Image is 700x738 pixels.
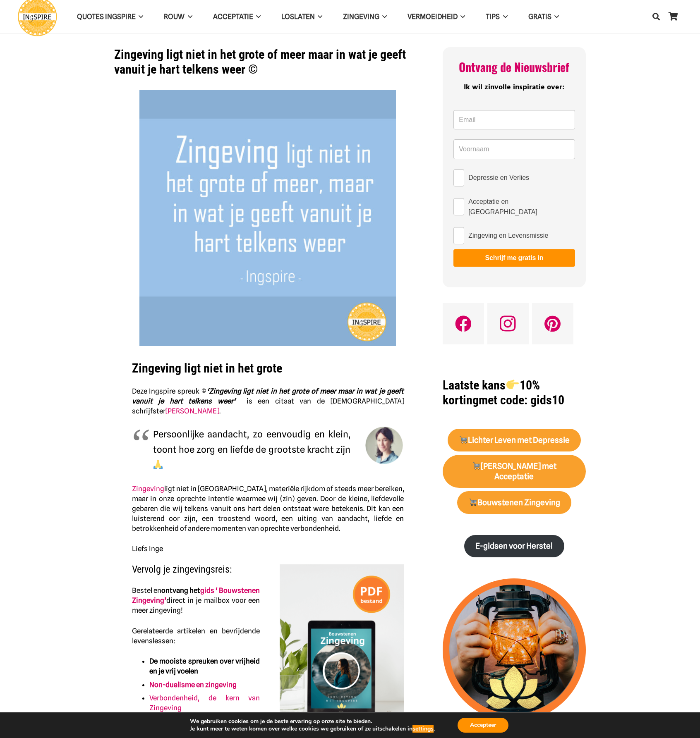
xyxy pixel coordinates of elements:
[459,58,569,75] span: Ontvang de Nieuwsbrief
[443,455,586,488] a: 🛒[PERSON_NAME] met Acceptatie
[412,725,434,733] button: settings
[453,110,575,130] input: Email
[453,198,464,215] input: Acceptatie en [GEOGRAPHIC_DATA]
[132,386,404,416] p: Deze Ingspire spreuk © is een citaat van de [DEMOGRAPHIC_DATA] schrijfster .
[213,12,253,21] span: Acceptatie
[132,626,404,646] p: Gerelateerde artikelen en bevrijdende levenslessen:
[472,462,480,470] img: 🛒
[453,169,464,186] input: Depressie en Verlies
[458,6,465,27] span: VERMOEIDHEID Menu
[487,303,529,344] a: Instagram
[469,498,477,506] img: 🛒
[149,694,260,712] a: Verbondenheid, de kern van Zingeving
[153,460,163,469] img: 🙏
[453,227,464,244] input: Zingeving en Levensmissie
[132,361,282,375] strong: Zingeving ligt niet in het grote
[190,725,435,733] p: Je kunt meer te weten komen over welke cookies we gebruiken of ze uitschakelen in .
[468,196,575,217] span: Acceptatie en [GEOGRAPHIC_DATA]
[149,681,237,689] a: Non-dualisme en zingeving
[149,657,260,675] a: De mooiste spreuken over vrijheid en je vrij voelen
[67,6,153,27] a: QUOTES INGSPIREQUOTES INGSPIRE Menu
[281,12,315,21] span: Loslaten
[165,407,219,415] a: [PERSON_NAME]
[528,12,551,21] span: GRATIS
[453,249,575,267] button: Schrijf me gratis in
[500,6,507,27] span: TIPS Menu
[453,139,575,159] input: Voornaam
[443,303,484,344] a: Facebook
[506,378,519,391] img: 👉
[379,6,387,27] span: Zingeving Menu
[132,544,404,554] p: Liefs Inge
[190,718,435,725] p: We gebruiken cookies om je de beste ervaring op onze site te bieden.
[132,387,404,405] em: ‘Zingeving ligt niet in het grote of meer maar in wat je geeft vanuit je hart telkens weer’
[475,6,518,27] a: TIPSTIPS Menu
[551,6,559,27] span: GRATIS Menu
[408,12,458,21] span: VERMOEIDHEID
[443,378,586,408] h1: met code: gids10
[459,436,467,444] img: 🛒
[472,461,557,481] strong: [PERSON_NAME] met Acceptatie
[468,172,529,183] span: Depressie en Verlies
[132,586,260,604] a: gids ‘ Bouwstenen Zingeving’
[203,6,271,27] a: AcceptatieAcceptatie Menu
[468,230,548,241] span: Zingeving en Levensmissie
[114,47,422,77] h1: Zingeving ligt niet in het grote of meer maar in wat je geeft vanuit je hart telkens weer ©
[77,12,136,21] span: QUOTES INGSPIRE
[153,6,202,27] a: ROUWROUW Menu
[464,535,564,558] a: E-gidsen voor Herstel
[132,586,260,604] strong: ontvang het
[132,484,404,533] p: ligt niet in [GEOGRAPHIC_DATA], materiële rijkdom of steeds meer bereiken, maar in onze oprechte ...
[457,491,572,514] a: 🛒Bouwstenen Zingeving
[136,6,143,27] span: QUOTES INGSPIRE Menu
[333,6,397,27] a: ZingevingZingeving Menu
[458,718,508,733] button: Accepteer
[532,303,573,344] a: Pinterest
[475,541,553,551] strong: E-gidsen voor Herstel
[153,427,383,473] p: Persoonlijke aandacht, zo eenvoudig en klein, toont hoe zorg en liefde de grootste kracht zijn
[459,435,570,445] strong: Lichter Leven met Depressie
[343,12,379,21] span: Zingeving
[486,12,500,21] span: TIPS
[443,378,540,407] strong: Laatste kans 10% korting
[271,6,333,27] a: LoslatenLoslaten Menu
[443,578,586,721] img: lichtpuntjes voor in donkere tijden
[132,564,232,575] span: Vervolg je zingevingsreis:
[448,429,581,451] a: 🛒Lichter Leven met Depressie
[164,12,185,21] span: ROUW
[464,81,564,93] span: Ik wil zinvolle inspiratie over:
[648,6,664,27] a: Zoeken
[185,6,192,27] span: ROUW Menu
[468,498,560,507] strong: Bouwstenen Zingeving
[139,90,396,346] img: Ingspire Quote - Zingeving ligt niet in het grote of meer maar in wat je geeft vanuit je hart tel...
[518,6,569,27] a: GRATISGRATIS Menu
[132,585,404,615] p: Bestel en direct in je mailbox voor een meer zingeving!
[253,6,261,27] span: Acceptatie Menu
[315,6,322,27] span: Loslaten Menu
[132,485,164,493] a: Zingeving
[397,6,475,27] a: VERMOEIDHEIDVERMOEIDHEID Menu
